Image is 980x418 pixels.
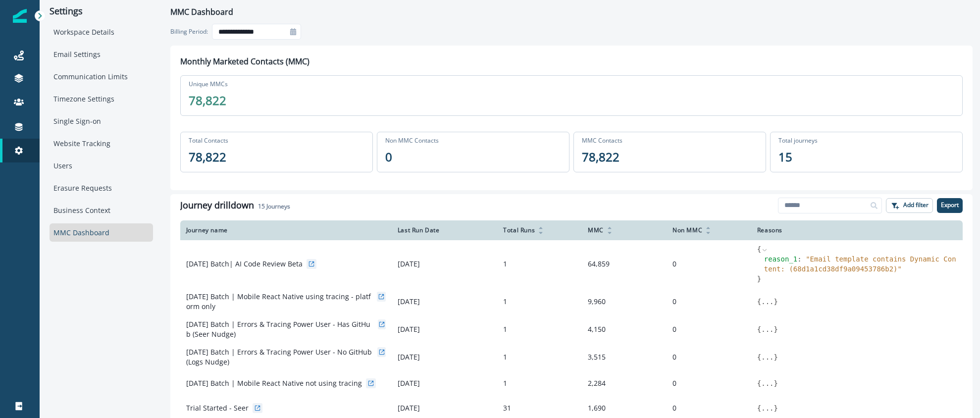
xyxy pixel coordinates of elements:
[398,259,492,269] p: [DATE]
[170,27,208,36] p: Billing Period:
[258,202,265,210] span: 15
[258,203,290,210] h2: Journeys
[189,136,228,145] p: Total Contacts
[588,225,661,236] div: MMC
[761,324,774,334] button: ...
[764,254,957,274] div: :
[189,148,226,166] p: 78,822
[50,157,153,175] div: Users
[398,352,492,362] p: [DATE]
[503,225,576,236] div: Total Runs
[774,379,778,387] span: }
[50,90,153,108] div: Timezone Settings
[186,403,249,413] p: Trial Started - Seer
[398,378,492,388] p: [DATE]
[186,347,374,367] p: [DATE] Batch | Errors & Tracing Power User - No GitHub (Logs Nudge)
[672,225,745,236] div: Non MMC
[50,112,153,130] div: Single Sign-on
[186,319,374,339] p: [DATE] Batch | Errors & Tracing Power User - Has GitHub (Seer Nudge)
[667,288,751,315] td: 0
[582,343,667,371] td: 3,515
[398,403,492,413] p: [DATE]
[778,148,792,166] p: 15
[50,45,153,63] div: Email Settings
[497,343,582,371] td: 1
[757,379,761,387] span: {
[180,55,963,67] p: Monthly Marketed Contacts (MMC)
[398,226,492,234] div: Last Run Date
[497,315,582,343] td: 1
[774,404,778,412] span: }
[886,198,933,213] button: Add filter
[582,315,667,343] td: 4,150
[941,202,959,209] p: Export
[497,371,582,396] td: 1
[757,298,761,306] span: {
[50,67,153,86] div: Communication Limits
[667,371,751,396] td: 0
[761,297,774,307] button: ...
[667,240,751,288] td: 0
[757,226,957,234] div: Reasons
[50,201,153,219] div: Business Context
[757,245,761,253] span: {
[582,288,667,315] td: 9,960
[186,292,373,312] p: [DATE] Batch | Mobile React Native using tracing - platform only
[50,134,153,153] div: Website Tracking
[764,255,797,263] span: reason_1
[757,275,761,283] span: }
[757,325,761,333] span: {
[189,80,228,89] p: Unique MMCs
[13,9,27,23] img: Inflection
[757,353,761,361] span: {
[774,325,778,333] span: }
[497,288,582,315] td: 1
[582,240,667,288] td: 64,859
[937,198,963,213] button: Export
[180,200,254,211] h1: Journey drilldown
[50,23,153,41] div: Workspace Details
[582,148,619,166] p: 78,822
[774,353,778,361] span: }
[189,92,226,109] p: 78,822
[667,315,751,343] td: 0
[186,226,386,234] div: Journey name
[50,6,153,17] p: Settings
[50,223,153,242] div: MMC Dashboard
[761,378,774,388] button: ...
[774,298,778,306] span: }
[385,136,439,145] p: Non MMC Contacts
[582,136,622,145] p: MMC Contacts
[385,148,392,166] p: 0
[667,343,751,371] td: 0
[50,179,153,197] div: Erasure Requests
[186,259,303,269] p: [DATE] Batch| AI Code Review Beta
[761,352,774,362] button: ...
[757,404,761,412] span: {
[497,240,582,288] td: 1
[398,297,492,307] p: [DATE]
[582,371,667,396] td: 2,284
[778,136,818,145] p: Total journeys
[186,378,362,388] p: [DATE] Batch | Mobile React Native not using tracing
[764,255,956,273] span: " Email template contains Dynamic Content: (68d1a1cd38df9a09453786b2) "
[398,324,492,334] p: [DATE]
[761,403,774,413] button: ...
[903,202,928,209] p: Add filter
